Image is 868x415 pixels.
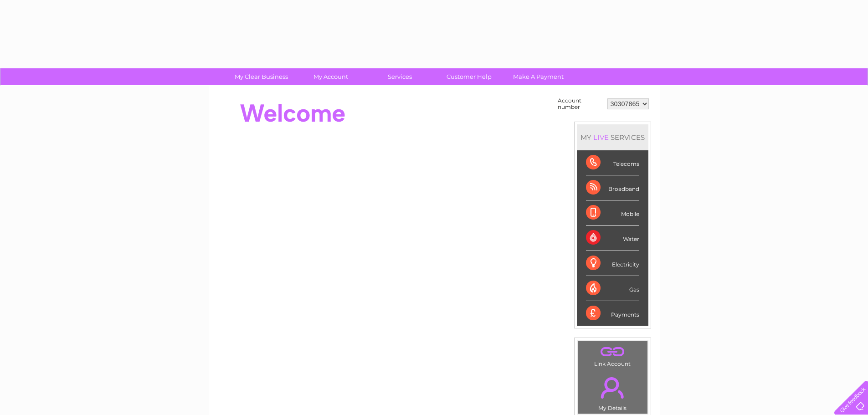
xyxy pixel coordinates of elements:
a: Services [362,68,437,85]
div: LIVE [591,133,611,142]
td: Link Account [577,341,648,369]
a: My Account [293,68,368,85]
a: . [580,343,645,359]
div: Payments [586,301,639,326]
div: Gas [586,276,639,301]
a: Customer Help [431,68,507,85]
div: Broadband [586,175,639,200]
div: Water [586,225,639,251]
div: Electricity [586,251,639,276]
div: MY SERVICES [577,124,648,150]
td: My Details [577,369,648,414]
a: Make A Payment [501,68,576,85]
a: . [580,372,645,404]
a: My Clear Business [224,68,299,85]
div: Mobile [586,200,639,225]
td: Account number [555,95,605,113]
div: Telecoms [586,150,639,175]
